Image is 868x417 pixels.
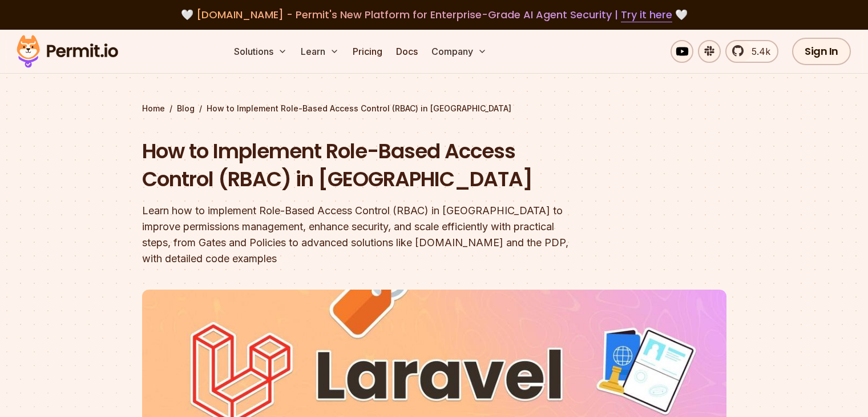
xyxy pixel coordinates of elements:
button: Learn [296,40,344,63]
a: 5.4k [725,40,778,63]
span: 5.4k [745,45,770,58]
button: Solutions [229,40,292,63]
div: / / [142,103,726,114]
a: Try it here [621,7,672,22]
a: Blog [177,103,195,114]
div: 🤍 🤍 [27,7,841,23]
button: Company [427,40,491,63]
a: Docs [391,40,422,63]
h1: How to Implement Role-Based Access Control (RBAC) in [GEOGRAPHIC_DATA] [142,137,580,194]
div: Learn how to implement Role-Based Access Control (RBAC) in [GEOGRAPHIC_DATA] to improve permissio... [142,203,580,267]
a: Pricing [348,40,387,63]
a: Sign In [792,38,851,65]
a: Home [142,103,165,114]
span: [DOMAIN_NAME] - Permit's New Platform for Enterprise-Grade AI Agent Security | [196,7,672,22]
img: Permit logo [11,32,123,71]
